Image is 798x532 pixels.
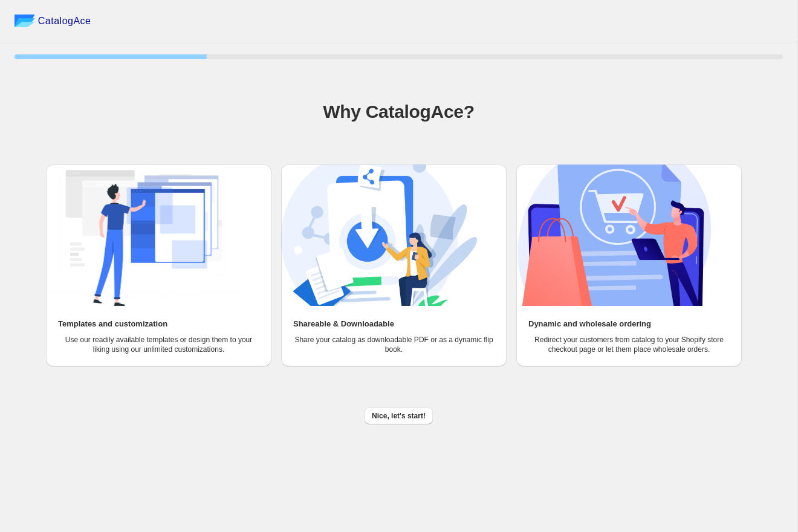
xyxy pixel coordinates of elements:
p: Redirect your customers from catalog to your Shopify store checkout page or let them place wholes... [528,335,730,354]
h2: Templates and customization [58,318,167,330]
img: Shareable & Downloadable [281,164,477,306]
h2: Shareable & Downloadable [293,318,394,330]
span: CatalogAce [38,15,91,27]
p: Use our readily available templates or design them to your liking using our unlimited customizati... [58,335,259,354]
h1: Why CatalogAce? [15,100,783,124]
img: catalog ace [15,15,35,27]
img: Dynamic and wholesale ordering [516,164,712,306]
img: Templates and customization [46,164,242,306]
h2: Dynamic and wholesale ordering [528,318,651,330]
button: Nice, let's start! [365,407,433,424]
span: Nice, let's start! [372,411,426,421]
p: Share your catalog as downloadable PDF or as a dynamic flip book. [293,335,495,354]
